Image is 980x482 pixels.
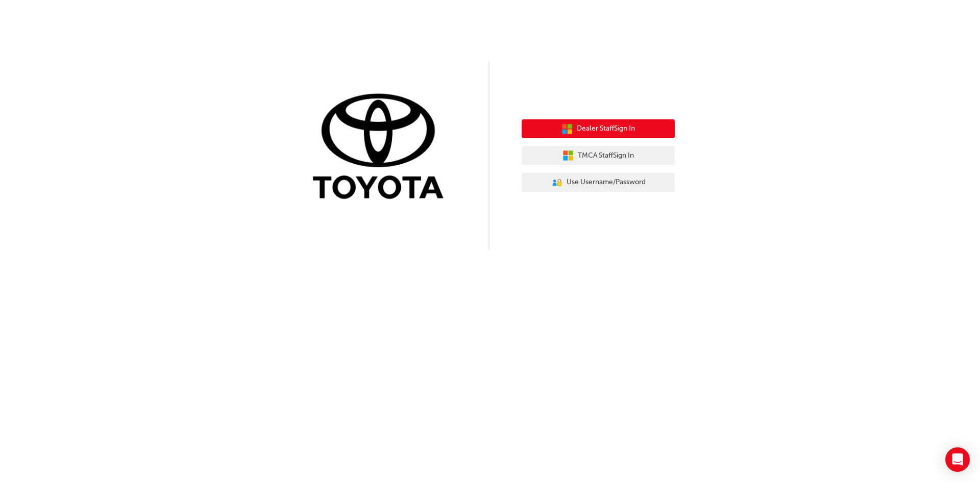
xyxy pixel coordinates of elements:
span: Use Username/Password [567,176,646,188]
span: TMCA Staff Sign In [578,150,634,162]
div: Open Intercom Messenger [945,447,970,472]
img: Trak [305,91,458,204]
span: Dealer Staff Sign In [577,123,635,135]
button: Dealer StaffSign In [522,119,675,139]
button: Use Username/Password [522,173,675,192]
button: TMCA StaffSign In [522,146,675,165]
